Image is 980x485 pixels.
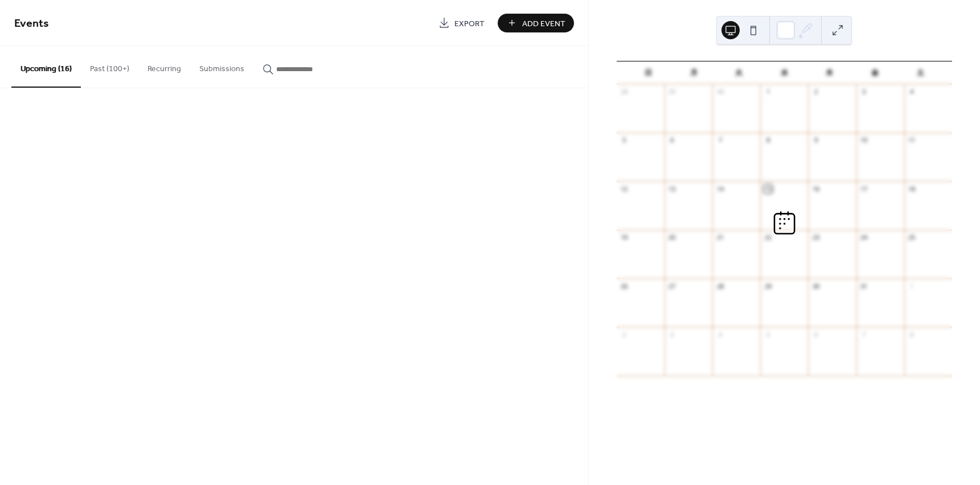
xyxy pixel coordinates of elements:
[897,61,943,84] div: 土
[908,233,916,242] div: 25
[811,282,820,290] div: 30
[852,61,898,84] div: 金
[908,330,916,339] div: 8
[811,88,820,96] div: 2
[908,184,916,193] div: 18
[522,18,565,30] span: Add Event
[764,282,772,290] div: 29
[860,233,868,242] div: 24
[716,136,724,145] div: 7
[620,136,629,145] div: 5
[668,233,676,242] div: 20
[716,282,724,290] div: 28
[761,61,807,84] div: 水
[811,233,820,242] div: 23
[716,330,724,339] div: 4
[620,330,629,339] div: 2
[668,184,676,193] div: 13
[716,184,724,193] div: 14
[811,184,820,193] div: 16
[668,330,676,339] div: 3
[860,282,868,290] div: 31
[454,18,485,30] span: Export
[190,46,253,87] button: Submissions
[807,61,852,84] div: 木
[716,88,724,96] div: 30
[620,88,629,96] div: 28
[764,184,772,193] div: 15
[764,330,772,339] div: 5
[764,136,772,145] div: 8
[430,14,493,32] a: Export
[860,330,868,339] div: 7
[620,233,629,242] div: 19
[498,14,574,32] button: Add Event
[716,233,724,242] div: 21
[860,184,868,193] div: 17
[908,282,916,290] div: 1
[626,61,671,84] div: 日
[14,13,49,35] span: Events
[668,88,676,96] div: 29
[811,136,820,145] div: 9
[811,330,820,339] div: 6
[764,88,772,96] div: 1
[81,46,138,87] button: Past (100+)
[860,136,868,145] div: 10
[671,61,716,84] div: 月
[908,136,916,145] div: 11
[908,88,916,96] div: 4
[620,282,629,290] div: 26
[860,88,868,96] div: 3
[716,61,762,84] div: 火
[138,46,190,87] button: Recurring
[668,136,676,145] div: 6
[11,46,81,88] button: Upcoming (16)
[764,233,772,242] div: 22
[620,184,629,193] div: 12
[668,282,676,290] div: 27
